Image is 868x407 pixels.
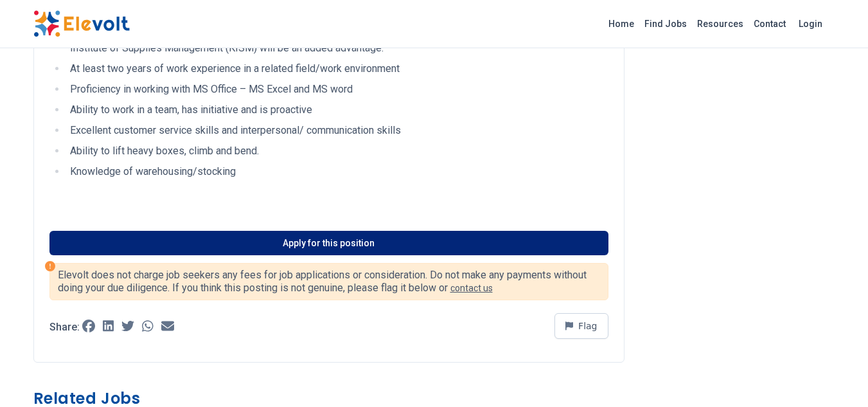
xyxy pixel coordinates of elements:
[66,143,608,159] li: Ability to lift heavy boxes, climb and bend.
[66,102,608,118] li: Ability to work in a team, has initiative and is proactive
[748,14,791,34] a: Contact
[791,11,830,37] a: Login
[66,61,608,77] li: At least two years of work experience in a related field/work environment
[639,14,692,34] a: Find Jobs
[58,269,600,294] p: Elevolt does not charge job seekers any fees for job applications or consideration. Do not make a...
[603,14,639,34] a: Home
[66,82,608,97] li: Proficiency in working with MS Office – MS Excel and MS word
[49,231,608,255] a: Apply for this position
[804,345,868,407] iframe: Chat Widget
[33,10,130,37] img: Elevolt
[450,283,493,293] a: contact us
[66,123,608,138] li: Excellent customer service skills and interpersonal/ communication skills
[554,313,608,339] button: Flag
[66,164,608,179] li: Knowledge of warehousing/stocking
[49,322,80,332] p: Share:
[692,14,748,34] a: Resources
